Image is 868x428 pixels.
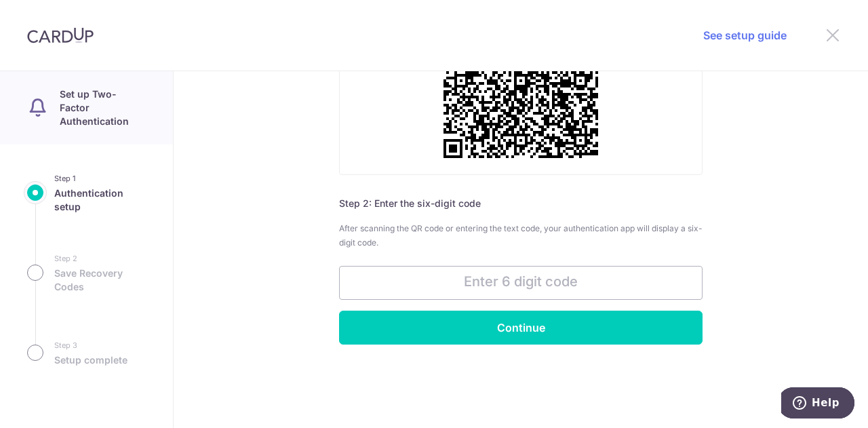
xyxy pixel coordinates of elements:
span: Help [31,9,58,22]
span: Setup complete [54,353,127,367]
span: Save Recovery Codes [54,267,146,294]
small: Step 2 [54,252,146,265]
h6: Step 2: Enter the six-digit code [339,197,703,210]
input: Enter 6 digit code [339,266,703,300]
span: Authentication setup [54,187,146,214]
span: After scanning the QR code or entering the text code, your authentication app will display a six-... [339,223,703,248]
input: Continue [339,311,703,345]
img: CardUp [27,27,94,43]
p: Set up Two-Factor Authentication [60,87,146,128]
iframe: Opens a widget where you can find more information [781,387,854,421]
small: Step 1 [54,172,146,185]
small: Step 3 [54,338,127,352]
a: See setup guide [703,27,787,43]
